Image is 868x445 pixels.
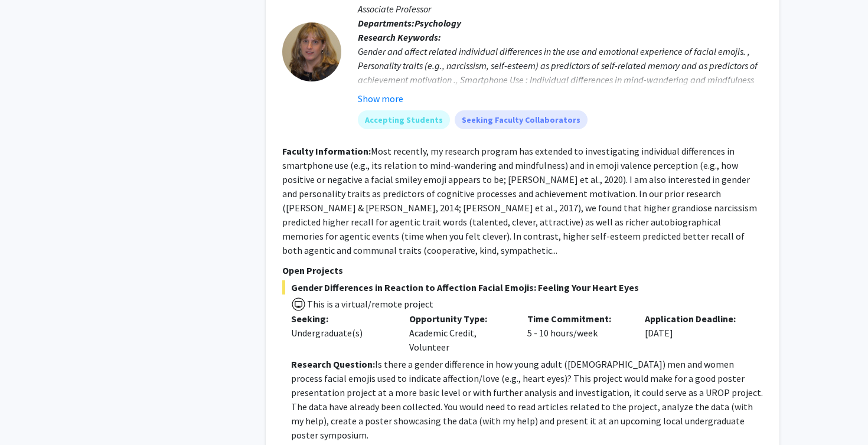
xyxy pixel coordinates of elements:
[282,145,757,256] fg-read-more: Most recently, my research program has extended to investigating individual differences in smartp...
[306,298,433,310] span: This is a virtual/remote project
[291,358,375,370] strong: Research Question:
[282,263,763,277] p: Open Projects
[358,31,441,43] b: Research Keywords:
[358,2,763,16] p: Associate Professor
[282,145,371,157] b: Faculty Information:
[358,110,450,129] mat-chip: Accepting Students
[409,312,510,326] p: Opportunity Type:
[527,312,628,326] p: Time Commitment:
[400,312,518,354] div: Academic Credit, Volunteer
[518,312,637,354] div: 5 - 10 hours/week
[291,357,763,442] p: Is there a gender difference in how young adult ([DEMOGRAPHIC_DATA]) men and women process facial...
[358,91,403,106] button: Show more
[358,44,763,129] div: Gender and affect related individual differences in the use and emotional experience of facial em...
[636,312,754,354] div: [DATE]
[415,17,461,29] b: Psychology
[282,280,763,295] span: Gender Differences in Reaction to Affection Facial Emojis: Feeling Your Heart Eyes
[9,392,50,436] iframe: Chat
[291,326,391,340] div: Undergraduate(s)
[455,110,588,129] mat-chip: Seeking Faculty Collaborators
[358,17,415,29] b: Departments:
[645,312,745,326] p: Application Deadline:
[291,312,391,326] p: Seeking:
